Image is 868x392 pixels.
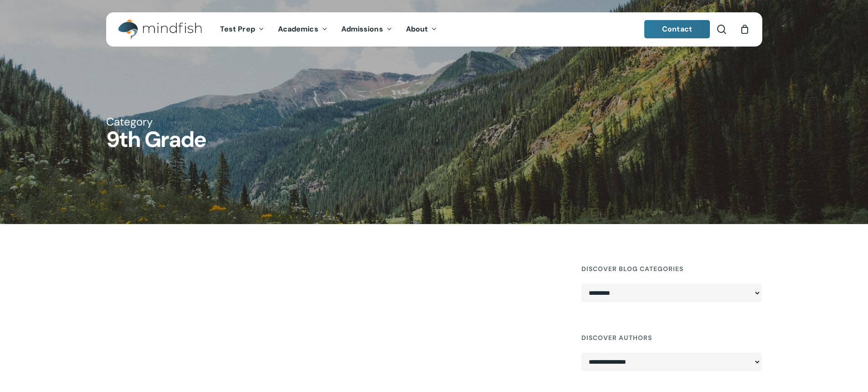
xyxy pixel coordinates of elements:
[399,26,444,33] a: About
[644,20,710,38] a: Contact
[213,12,444,47] nav: Main Menu
[106,115,153,129] span: Category
[341,24,383,34] span: Admissions
[334,26,399,33] a: Admissions
[106,12,762,47] header: Main Menu
[406,24,428,34] span: About
[278,24,318,34] span: Academics
[220,24,255,34] span: Test Prep
[740,24,750,34] a: Cart
[581,261,762,277] h4: Discover Blog Categories
[581,329,762,346] h4: Discover Authors
[662,24,692,34] span: Contact
[106,129,762,151] h1: 9th Grade
[271,26,334,33] a: Academics
[213,26,271,33] a: Test Prep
